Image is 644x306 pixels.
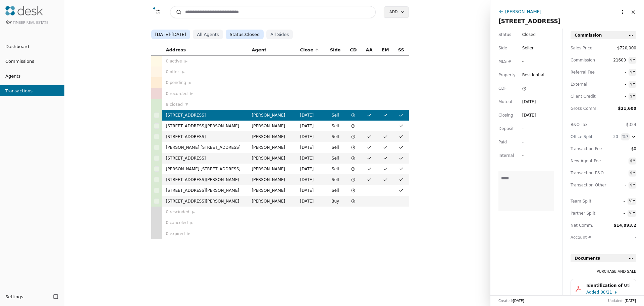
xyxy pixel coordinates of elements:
div: - [522,125,534,132]
span: Transaction Fee [571,145,601,152]
span: Added [586,289,599,296]
td: [DATE] [296,110,325,121]
div: ▾ [633,93,635,99]
div: [DATE] [522,112,536,119]
span: EM [382,46,389,54]
td: Sell [325,174,345,185]
td: [DATE] [296,164,325,174]
td: Sell [325,153,345,164]
td: [PERSON_NAME] [248,174,296,185]
span: Side [330,46,341,54]
div: 0 offer [166,69,244,75]
span: Deposit [498,125,514,132]
span: Property [498,72,516,78]
td: [DATE] [296,174,325,185]
span: All Agents [197,31,219,38]
button: $ [629,57,636,63]
span: Account # [571,234,601,241]
button: $ [629,93,636,100]
span: - [614,81,626,88]
div: Purchase and Sale [597,269,636,275]
td: [DATE] [296,142,325,153]
td: [PERSON_NAME] [248,185,296,196]
img: Desk [5,6,43,15]
div: [PERSON_NAME] [505,8,541,15]
span: Closed [522,31,536,38]
span: ▼ [185,101,188,107]
div: - [522,139,534,145]
span: Documents [575,255,600,262]
button: $ [629,182,636,188]
span: 30 [606,133,618,140]
span: - [614,158,626,164]
span: Paid [498,139,507,145]
button: % [628,210,636,217]
span: ▶ [184,58,187,64]
span: Closing [498,112,513,119]
span: [DATE] [513,299,524,303]
td: [STREET_ADDRESS] [162,131,248,142]
span: Timber Real Estate [13,21,48,25]
td: [PERSON_NAME] [248,196,296,207]
span: - [613,210,625,217]
span: ▶ [192,209,195,215]
div: ▾ [633,210,635,216]
td: [DATE] [296,153,325,164]
span: Seller [522,45,534,51]
span: Residential [522,72,544,78]
span: - [614,93,626,100]
span: - [614,170,626,176]
span: Address [166,46,186,54]
button: % [621,133,630,140]
span: [DATE] - [DATE] [155,31,186,38]
span: Client Credit [571,93,601,100]
span: B&O Tax [571,121,601,128]
td: Buy [325,196,345,207]
span: CD [350,46,357,54]
span: - [614,182,626,188]
td: [PERSON_NAME] [STREET_ADDRESS] [162,164,248,174]
button: Add [384,6,409,18]
span: [STREET_ADDRESS] [498,18,561,25]
div: 0 pending [166,79,244,86]
span: Settings [5,293,23,300]
span: ▶ [191,220,193,226]
td: Sell [325,185,345,196]
td: [PERSON_NAME] [248,110,296,121]
td: [STREET_ADDRESS][PERSON_NAME] [162,174,248,185]
span: Internal [498,152,514,159]
div: 0 active [166,58,244,64]
span: New Agent Fee [571,158,601,164]
span: All Sides [270,31,289,38]
td: [PERSON_NAME] [248,131,296,142]
div: ▾ [633,170,635,176]
div: ▾ [626,133,628,139]
div: 0 expired [166,230,244,237]
span: Commission [571,57,601,63]
td: Sell [325,121,345,131]
span: Status [498,31,511,38]
button: Identification of Utilities Addendum.pdfAdded08/21 [571,279,636,299]
span: 08/21 [600,289,612,296]
button: $ [629,69,636,76]
span: Agent [252,46,267,54]
td: [DATE] [296,121,325,131]
span: - [613,198,625,205]
span: CDF [498,85,507,92]
div: Created: [498,298,524,303]
span: Gross Comm. [571,105,601,112]
span: External [571,81,601,88]
button: % [628,198,636,205]
td: Sell [325,131,345,142]
span: ▶ [187,231,190,237]
td: [PERSON_NAME] [248,121,296,131]
span: $0 [624,145,636,152]
div: 0 rescinded [166,209,244,215]
td: [DATE] [296,196,325,207]
span: [DATE] [625,299,636,303]
span: Referral Fee [571,69,601,76]
div: ▾ [633,198,635,204]
span: Net Comm. [571,222,601,229]
span: for [5,20,11,25]
span: Partner Split [571,210,601,217]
